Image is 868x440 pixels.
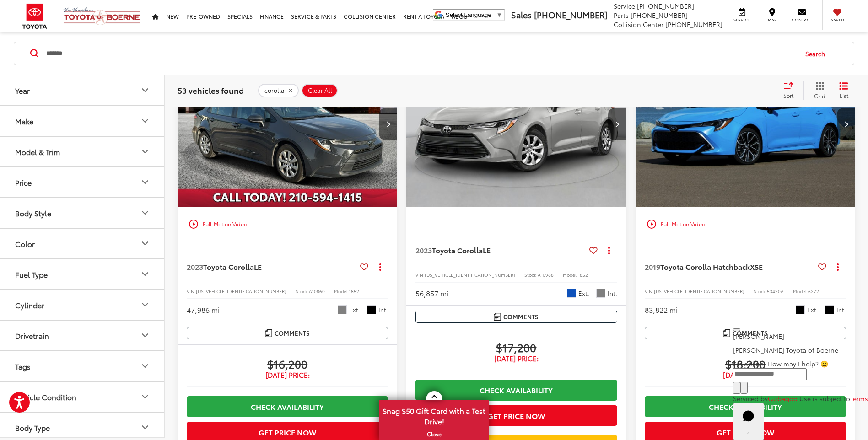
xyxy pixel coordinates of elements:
[140,146,151,157] div: Model & Trim
[578,289,589,298] span: Ext.
[379,108,397,140] button: Next image
[608,289,617,298] span: Int.
[783,91,793,99] span: Sort
[308,87,332,94] span: Clear All
[799,394,850,403] span: Use is subject to
[187,327,388,339] button: Comments
[415,340,617,354] span: $17,200
[0,106,165,136] button: MakeMake
[733,382,740,394] button: Chat with SMS
[635,42,856,207] div: 2019 Toyota Corolla Hatchback XSE 0
[740,382,748,394] button: Send Message
[645,305,678,315] div: 83,822 mi
[296,288,309,295] span: Stock:
[494,313,501,321] img: Comments
[645,396,846,417] a: Check Availability
[187,370,388,380] span: [DATE] Price:
[654,288,744,295] span: [US_VEHICLE_IDENTIFICATION_NUMBER]
[378,306,388,314] span: Int.
[367,305,376,314] span: Black
[15,331,49,340] div: Drivetrain
[0,259,165,289] button: Fuel TypeFuel Type
[334,288,349,295] span: Model:
[140,85,151,96] div: Year
[754,288,767,295] span: Stock:
[637,1,694,11] span: [PHONE_NUMBER]
[446,11,491,18] span: Select Language
[275,329,310,338] span: Comments
[534,9,607,21] span: [PHONE_NUMBER]
[645,327,846,339] button: Comments
[779,81,803,100] button: Select sort value
[733,368,807,380] textarea: Type your message
[832,81,855,100] button: List View
[432,245,483,255] span: Toyota Corolla
[349,288,359,295] span: 1852
[733,345,868,354] p: [PERSON_NAME] Toyota of Boerne
[524,271,538,278] span: Stock:
[380,401,488,429] span: Snag $50 Gift Card with a Test Drive!
[578,271,588,278] span: 1852
[645,288,654,295] span: VIN:
[264,87,285,94] span: corolla
[338,305,347,314] span: Gray
[762,17,782,23] span: Map
[733,322,868,403] div: Close[PERSON_NAME][PERSON_NAME] Toyota of BoerneI'm online! How may I help? 😀Type your messageCha...
[196,288,286,295] span: [US_VEHICLE_IDENTIFICATION_NUMBER]
[807,306,818,314] span: Ext.
[415,245,432,255] span: 2023
[793,288,808,295] span: Model:
[614,11,629,20] span: Parts
[503,312,539,321] span: Comments
[614,20,663,29] span: Collision Center
[140,330,151,341] div: Drivetrain
[0,198,165,228] button: Body StyleBody Style
[732,17,752,23] span: Service
[15,362,31,370] div: Tags
[601,242,617,258] button: Actions
[309,288,325,295] span: A10860
[140,361,151,372] div: Tags
[850,394,868,403] a: Terms
[15,300,44,309] div: Cylinder
[406,42,627,207] img: 2023 Toyota Corolla LE
[140,116,151,127] div: Make
[803,81,832,100] button: Grid View
[406,42,627,207] a: 2023 Toyota Corolla LE2023 Toyota Corolla LE2023 Toyota Corolla LE2023 Toyota Corolla LE
[538,271,554,278] span: A10988
[349,306,360,314] span: Ext.
[15,147,60,156] div: Model & Trim
[254,261,262,272] span: LE
[796,305,805,314] span: Midnight Black
[15,178,32,187] div: Price
[415,288,448,299] div: 56,857 mi
[792,17,812,23] span: Contact
[750,261,763,272] span: XSE
[767,288,784,295] span: 53420A
[415,405,617,426] button: Get Price Now
[563,271,578,278] span: Model:
[177,42,398,207] a: 2023 Toyota Corolla LE2023 Toyota Corolla LE2023 Toyota Corolla LE2023 Toyota Corolla LE
[665,20,722,29] span: [PHONE_NUMBER]
[187,396,388,417] a: Check Availability
[827,17,847,23] span: Saved
[140,177,151,188] div: Price
[415,354,617,363] span: [DATE] Price:
[0,290,165,320] button: CylinderCylinder
[302,84,338,97] button: Clear All
[45,43,797,64] input: Search by Make, Model, or Keyword
[265,329,272,337] img: Comments
[203,261,254,272] span: Toyota Corolla
[406,42,627,207] div: 2023 Toyota Corolla LE 0
[15,239,35,248] div: Color
[733,359,828,368] span: I'm online! How may I help? 😀
[425,271,515,278] span: [US_VEHICLE_IDENTIFICATION_NUMBER]
[733,329,768,338] span: Comments
[0,75,165,105] button: YearYear
[258,84,299,97] button: remove corolla
[614,1,635,11] span: Service
[63,7,141,26] img: Vic Vaughan Toyota of Boerne
[140,269,151,280] div: Fuel Type
[797,42,838,65] button: Search
[733,332,868,341] p: [PERSON_NAME]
